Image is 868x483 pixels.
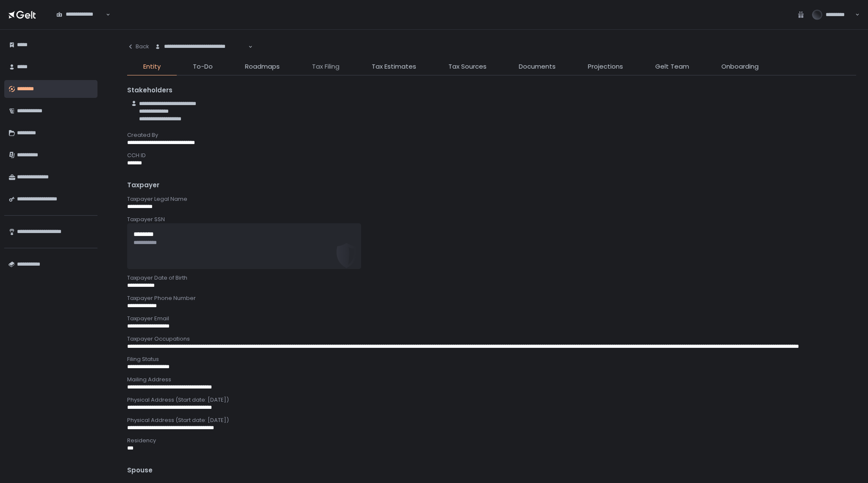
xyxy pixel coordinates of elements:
[127,315,856,322] div: Taxpayer Email
[127,38,149,55] button: Back
[193,62,213,72] span: To-Do
[127,195,856,203] div: Taxpayer Legal Name
[312,62,339,72] span: Tax Filing
[448,62,487,72] span: Tax Sources
[127,416,856,424] div: Physical Address (Start date: [DATE])
[127,43,149,50] div: Back
[143,62,161,72] span: Entity
[127,466,856,475] div: Spouse
[127,131,856,139] div: Created By
[127,86,856,95] div: Stakeholders
[127,216,856,223] div: Taxpayer SSN
[655,62,689,72] span: Gelt Team
[372,62,416,72] span: Tax Estimates
[127,274,856,282] div: Taxpayer Date of Birth
[588,62,623,72] span: Projections
[127,294,856,302] div: Taxpayer Phone Number
[721,62,759,72] span: Onboarding
[127,437,856,444] div: Residency
[56,18,105,27] input: Search for option
[127,152,856,159] div: CCH ID
[127,376,856,383] div: Mailing Address
[245,62,280,72] span: Roadmaps
[127,355,856,363] div: Filing Status
[127,396,856,404] div: Physical Address (Start date: [DATE])
[519,62,556,72] span: Documents
[127,180,856,190] div: Taxpayer
[127,335,856,343] div: Taxpayer Occupations
[149,38,253,56] div: Search for option
[155,50,248,59] input: Search for option
[51,6,110,24] div: Search for option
